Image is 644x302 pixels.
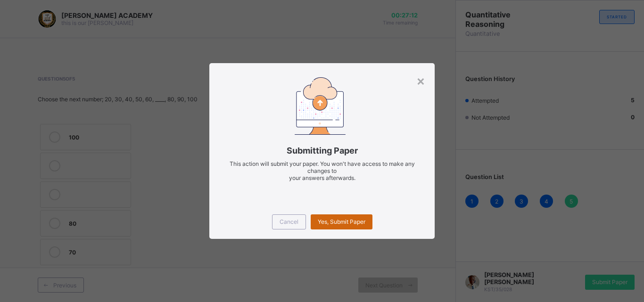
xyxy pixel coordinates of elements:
[280,218,298,225] span: Cancel
[318,218,365,225] span: Yes, Submit Paper
[416,73,425,89] div: ×
[230,160,415,181] span: This action will submit your paper. You won't have access to make any changes to your answers aft...
[295,77,346,134] img: submitting-paper.7509aad6ec86be490e328e6d2a33d40a.svg
[223,146,421,155] span: Submitting Paper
